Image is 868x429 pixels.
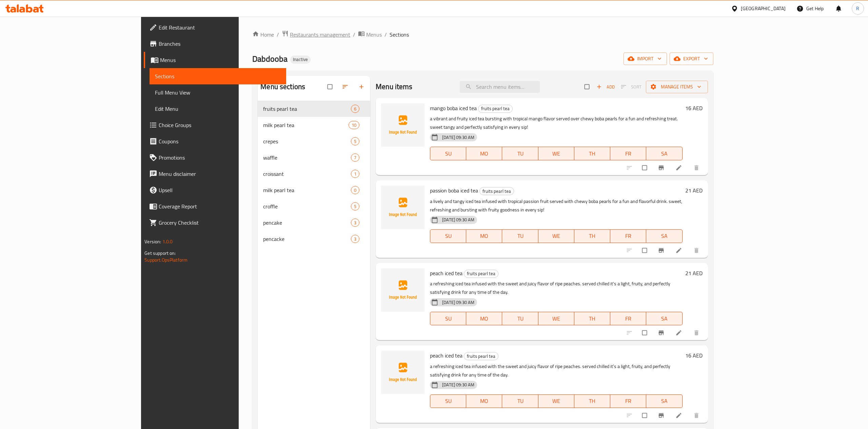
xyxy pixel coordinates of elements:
[479,187,514,195] div: fruits pearl tea
[541,396,572,406] span: WE
[638,409,652,422] span: Select to update
[430,147,466,160] button: SU
[675,164,684,171] a: Edit menu item
[433,149,463,159] span: SU
[469,149,499,159] span: MO
[464,270,498,278] div: fruits pearl tea
[258,198,370,214] div: croffle5
[159,40,281,48] span: Branches
[439,382,477,388] span: [DATE] 09:30 AM
[469,314,499,324] span: MO
[323,80,338,93] span: Select all sections
[258,101,370,117] div: fruits pearl tea6
[538,312,574,325] button: WE
[613,231,644,241] span: FR
[430,229,466,243] button: SU
[282,30,350,39] a: Restaurants management
[290,57,311,62] span: Inactive
[252,30,713,39] nav: breadcrumb
[675,329,684,336] a: Edit menu item
[263,235,351,243] span: pencacke
[616,82,646,92] span: Select section first
[685,351,703,360] h6: 16 AED
[381,351,425,394] img: peach iced tea
[610,394,646,408] button: FR
[654,160,670,175] button: Branch-specific-item
[351,154,359,162] div: items
[638,244,652,257] span: Select to update
[439,299,477,306] span: [DATE] 09:30 AM
[574,147,610,160] button: TH
[433,231,463,241] span: SU
[144,149,286,166] a: Promotions
[502,147,538,160] button: TU
[502,229,538,243] button: TU
[596,83,615,91] span: Add
[144,19,286,36] a: Edit Restaurant
[741,5,786,12] div: [GEOGRAPHIC_DATA]
[675,412,684,419] a: Edit menu item
[351,236,359,242] span: 3
[613,396,644,406] span: FR
[155,88,281,97] span: Full Menu View
[464,352,498,360] div: fruits pearl tea
[381,103,425,147] img: mango boba iced tea
[258,117,370,133] div: milk pearl tea10
[263,202,351,210] span: croffle
[670,53,713,65] button: export
[159,219,281,227] span: Grocery Checklist
[460,81,540,93] input: search
[351,219,359,227] div: items
[263,137,351,145] span: crepes
[689,408,705,423] button: delete
[155,72,281,80] span: Sections
[258,214,370,231] div: pencake3
[258,166,370,182] div: croissant1
[505,231,535,241] span: TU
[150,68,286,84] a: Sections
[646,81,708,93] button: Manage items
[381,268,425,312] img: peach iced tea
[478,105,512,113] span: fruits pearl tea
[144,214,286,231] a: Grocery Checklist
[263,105,351,113] span: fruits pearl tea
[430,350,462,361] span: peach iced tea
[263,121,349,129] span: milk pearl tea
[430,268,462,278] span: peach iced tea
[353,30,355,39] li: /
[624,53,667,65] button: import
[439,217,477,223] span: [DATE] 09:30 AM
[258,98,370,250] nav: Menu sections
[351,235,359,243] div: items
[430,312,466,325] button: SU
[574,312,610,325] button: TH
[144,237,161,246] span: Version:
[651,83,703,91] span: Manage items
[685,268,703,278] h6: 21 AED
[466,147,502,160] button: MO
[646,147,682,160] button: SA
[258,133,370,149] div: crepes5
[263,186,351,194] div: milk pearl tea
[430,280,683,297] p: a refreshing iced tea infused with the sweet and juicy flavor of ripe peaches. served chilled it'...
[505,149,535,159] span: TU
[649,231,679,241] span: SA
[685,186,703,195] h6: 21 AED
[610,312,646,325] button: FR
[439,134,477,141] span: [DATE] 09:30 AM
[155,105,281,113] span: Edit Menu
[144,117,286,133] a: Choice Groups
[685,103,703,113] h6: 16 AED
[654,408,670,423] button: Branch-specific-item
[159,154,281,162] span: Promotions
[144,198,286,214] a: Coverage Report
[613,314,644,324] span: FR
[466,229,502,243] button: MO
[433,314,463,324] span: SU
[351,106,359,112] span: 6
[258,149,370,166] div: waffle7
